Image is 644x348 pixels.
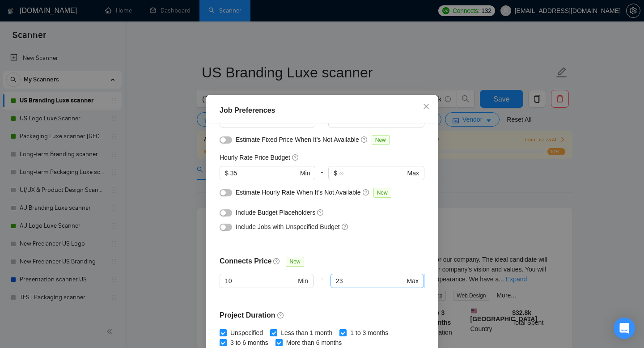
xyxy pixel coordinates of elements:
span: Min [298,276,308,286]
div: Open Intercom Messenger [614,318,635,339]
span: question-circle [361,136,368,143]
div: - [314,274,330,299]
span: Max [407,168,419,178]
input: Any Min Price [225,276,296,286]
span: question-circle [273,258,280,265]
div: Job Preferences [220,105,424,116]
span: close [423,103,430,110]
span: $ [334,168,337,178]
input: ∞ [339,168,405,178]
span: New [373,188,391,198]
span: Include Jobs with Unspecified Budget [236,223,340,230]
input: 0 [230,168,298,178]
div: - [315,166,328,187]
span: question-circle [292,154,299,161]
span: 1 to 3 months [347,328,392,338]
span: New [286,257,304,267]
span: question-circle [317,209,324,216]
span: Estimate Hourly Rate When It’s Not Available [236,189,361,196]
h4: Connects Price [220,256,271,267]
span: Unspecified [227,328,267,338]
input: Any Max Price [336,276,405,286]
span: Less than 1 month [277,328,336,338]
span: 3 to 6 months [227,338,272,348]
h5: Hourly Rate Price Budget [220,153,290,162]
span: question-circle [363,189,370,196]
span: Include Budget Placeholders [236,209,315,216]
span: Min [300,168,310,178]
span: Max [407,276,419,286]
button: Close [414,95,438,119]
span: $ [225,168,229,178]
h4: Project Duration [220,310,424,321]
span: More than 6 months [283,338,346,348]
span: question-circle [342,223,349,230]
span: Estimate Fixed Price When It’s Not Available [236,136,359,143]
span: question-circle [277,312,284,319]
span: New [372,135,390,145]
div: - [315,113,328,135]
